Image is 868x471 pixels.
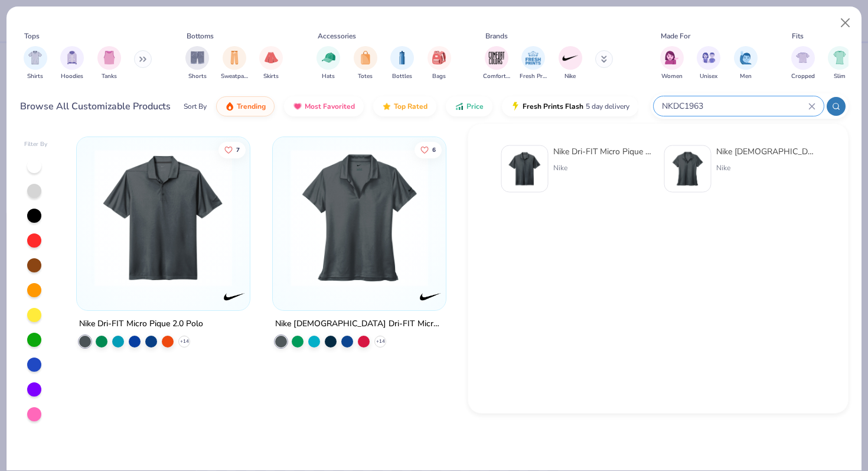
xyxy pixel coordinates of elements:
[434,149,583,287] img: 44fb2f5e-cf68-4194-9519-5268c8103dcb
[833,51,846,64] img: Slim Image
[661,72,683,81] span: Women
[259,46,283,81] div: filter for Skirts
[79,317,203,332] div: Nike Dri-FIT Micro Pique 2.0 Polo
[697,46,720,81] button: filter button
[263,72,279,81] span: Skirts
[27,72,43,81] span: Shirts
[265,51,278,64] img: Skirts Image
[191,51,204,64] img: Shorts Image
[358,72,373,81] span: Totes
[507,151,543,187] img: 21fda654-1eb2-4c2c-b188-be26a870e180
[322,51,335,64] img: Hats Image
[792,31,804,41] div: Fits
[284,96,364,116] button: Most Favorited
[700,72,717,81] span: Unisex
[428,46,451,81] div: filter for Bags
[221,46,248,81] button: filter button
[28,51,42,64] img: Shirts Image
[466,102,484,111] span: Price
[293,102,302,111] img: most_fav.gif
[60,46,84,81] button: filter button
[221,72,248,81] span: Sweatpants
[483,46,510,81] button: filter button
[488,49,505,67] img: Comfort Colors Image
[834,12,857,34] button: Close
[376,338,384,345] span: + 14
[237,102,266,111] span: Trending
[180,338,189,345] span: + 14
[428,46,451,81] button: filter button
[739,51,752,64] img: Men Image
[665,51,678,64] img: Women Image
[359,51,372,64] img: Totes Image
[834,72,846,81] span: Slim
[187,31,214,41] div: Bottoms
[354,46,377,81] div: filter for Totes
[716,145,815,158] div: Nike [DEMOGRAPHIC_DATA] Dri-FIT Micro Pique 2.0 Polo
[697,46,720,81] div: filter for Unisex
[734,46,758,81] div: filter for Men
[432,147,435,152] span: 6
[390,46,414,81] div: filter for Bottles
[791,46,815,81] button: filter button
[24,46,47,81] button: filter button
[390,46,414,81] button: filter button
[520,46,547,81] button: filter button
[24,31,40,41] div: Tops
[502,96,638,116] button: Fresh Prints Flash5 day delivery
[305,102,355,111] span: Most Favorited
[791,46,815,81] div: filter for Cropped
[702,51,716,64] img: Unisex Image
[483,46,510,81] div: filter for Comfort Colors
[225,102,234,111] img: trending.gif
[61,72,83,81] span: Hoodies
[20,99,171,113] div: Browse All Customizable Products
[259,46,283,81] button: filter button
[586,100,629,113] span: 5 day delivery
[432,72,446,81] span: Bags
[734,46,758,81] button: filter button
[218,141,246,158] button: Like
[103,51,116,64] img: Tanks Image
[60,46,84,81] div: filter for Hoodies
[559,46,582,81] div: filter for Nike
[485,31,508,41] div: Brands
[185,46,209,81] div: filter for Shorts
[524,49,542,67] img: Fresh Prints Image
[559,46,582,81] button: filter button
[392,72,412,81] span: Bottles
[275,317,443,332] div: Nike [DEMOGRAPHIC_DATA] Dri-FIT Micro Pique 2.0 Polo
[562,49,579,67] img: Nike Image
[419,285,442,308] img: Nike logo
[828,46,851,81] button: filter button
[97,46,121,81] div: filter for Tanks
[523,102,583,111] span: Fresh Prints Flash
[318,31,356,41] div: Accessories
[316,46,340,81] div: filter for Hats
[24,46,47,81] div: filter for Shirts
[382,102,391,111] img: TopRated.gif
[221,46,248,81] div: filter for Sweatpants
[322,72,335,81] span: Hats
[216,96,275,116] button: Trending
[791,72,815,81] span: Cropped
[354,46,377,81] button: filter button
[223,285,247,308] img: Nike logo
[236,147,240,152] span: 7
[89,149,238,287] img: 21fda654-1eb2-4c2c-b188-be26a870e180
[432,51,445,64] img: Bags Image
[102,72,117,81] span: Tanks
[520,46,547,81] div: filter for Fresh Prints
[185,46,209,81] button: filter button
[446,96,492,116] button: Price
[796,51,810,64] img: Cropped Image
[97,46,121,81] button: filter button
[716,163,815,173] div: Nike
[670,151,706,187] img: 22c2adf3-9321-46a2-86d3-db2552ba2939
[396,51,409,64] img: Bottles Image
[660,46,684,81] div: filter for Women
[483,72,510,81] span: Comfort Colors
[553,145,652,158] div: Nike Dri-FIT Micro Pique 2.0 Polo
[228,51,241,64] img: Sweatpants Image
[511,102,520,111] img: flash.gif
